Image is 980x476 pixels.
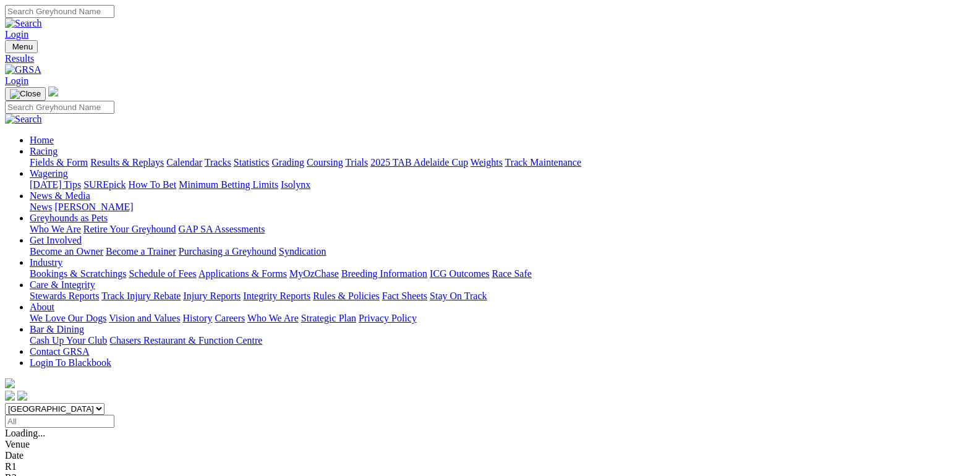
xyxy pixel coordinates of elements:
button: Toggle navigation [5,87,46,101]
img: Close [10,89,41,99]
a: How To Bet [129,179,177,190]
input: Search [5,5,114,18]
div: Date [5,450,975,461]
img: logo-grsa-white.png [48,87,58,96]
a: Minimum Betting Limits [179,179,278,190]
a: Cash Up Your Club [30,335,107,346]
a: GAP SA Assessments [179,224,265,234]
div: Care & Integrity [30,291,975,302]
a: Race Safe [492,268,531,279]
a: Weights [471,157,503,168]
a: Careers [215,313,245,323]
a: 2025 TAB Adelaide Cup [370,157,468,168]
input: Select date [5,415,114,428]
div: R1 [5,461,975,472]
a: Track Maintenance [505,157,581,168]
a: Breeding Information [341,268,427,279]
a: Trials [345,157,368,168]
a: Syndication [279,246,326,257]
a: Integrity Reports [243,291,310,301]
a: Wagering [30,168,68,179]
a: Become a Trainer [106,246,176,257]
img: twitter.svg [17,391,27,401]
a: News [30,202,52,212]
input: Search [5,101,114,114]
img: logo-grsa-white.png [5,378,15,388]
a: Schedule of Fees [129,268,196,279]
a: Tracks [205,157,231,168]
a: Stay On Track [430,291,487,301]
a: Results & Replays [90,157,164,168]
a: Track Injury Rebate [101,291,181,301]
a: Applications & Forms [198,268,287,279]
div: Venue [5,439,975,450]
a: Vision and Values [109,313,180,323]
a: We Love Our Dogs [30,313,106,323]
a: Stewards Reports [30,291,99,301]
a: Retire Your Greyhound [83,224,176,234]
div: Racing [30,157,975,168]
a: Care & Integrity [30,279,95,290]
div: Industry [30,268,975,279]
div: Bar & Dining [30,335,975,346]
a: Bookings & Scratchings [30,268,126,279]
a: Isolynx [281,179,310,190]
a: Who We Are [30,224,81,234]
div: Get Involved [30,246,975,257]
a: Results [5,53,975,64]
img: Search [5,114,42,125]
a: MyOzChase [289,268,339,279]
a: Racing [30,146,58,156]
a: Login To Blackbook [30,357,111,368]
a: [DATE] Tips [30,179,81,190]
span: Loading... [5,428,45,438]
div: News & Media [30,202,975,213]
a: Greyhounds as Pets [30,213,108,223]
a: Login [5,75,28,86]
a: News & Media [30,190,90,201]
div: Wagering [30,179,975,190]
a: Grading [272,157,304,168]
a: Coursing [307,157,343,168]
a: History [182,313,212,323]
a: Rules & Policies [313,291,380,301]
div: About [30,313,975,324]
a: Home [30,135,54,145]
img: Search [5,18,42,29]
a: ICG Outcomes [430,268,489,279]
a: Strategic Plan [301,313,356,323]
a: Fields & Form [30,157,88,168]
a: Fact Sheets [382,291,427,301]
div: Greyhounds as Pets [30,224,975,235]
a: Privacy Policy [359,313,417,323]
a: Get Involved [30,235,82,245]
a: Statistics [234,157,270,168]
a: Industry [30,257,62,268]
img: facebook.svg [5,391,15,401]
a: About [30,302,54,312]
a: SUREpick [83,179,126,190]
a: Become an Owner [30,246,103,257]
a: Who We Are [247,313,299,323]
span: Menu [12,42,33,51]
button: Toggle navigation [5,40,38,53]
a: Calendar [166,157,202,168]
a: Chasers Restaurant & Function Centre [109,335,262,346]
a: [PERSON_NAME] [54,202,133,212]
a: Login [5,29,28,40]
a: Contact GRSA [30,346,89,357]
a: Bar & Dining [30,324,84,334]
img: GRSA [5,64,41,75]
a: Injury Reports [183,291,241,301]
a: Purchasing a Greyhound [179,246,276,257]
